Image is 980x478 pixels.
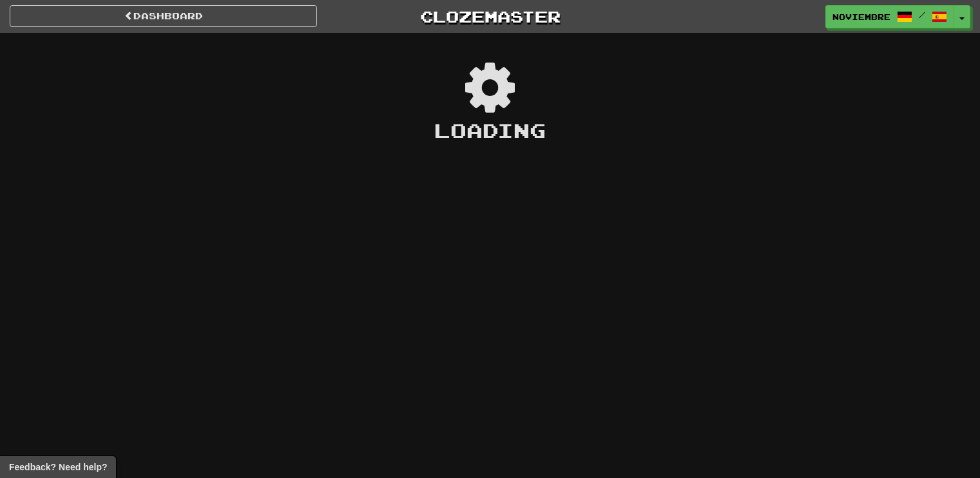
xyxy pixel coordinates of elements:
a: Noviembre / [825,5,954,28]
span: Open feedback widget [9,461,107,473]
span: Noviembre [832,11,890,23]
span: / [919,10,925,19]
a: Dashboard [10,5,317,27]
a: Clozemaster [336,5,644,28]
